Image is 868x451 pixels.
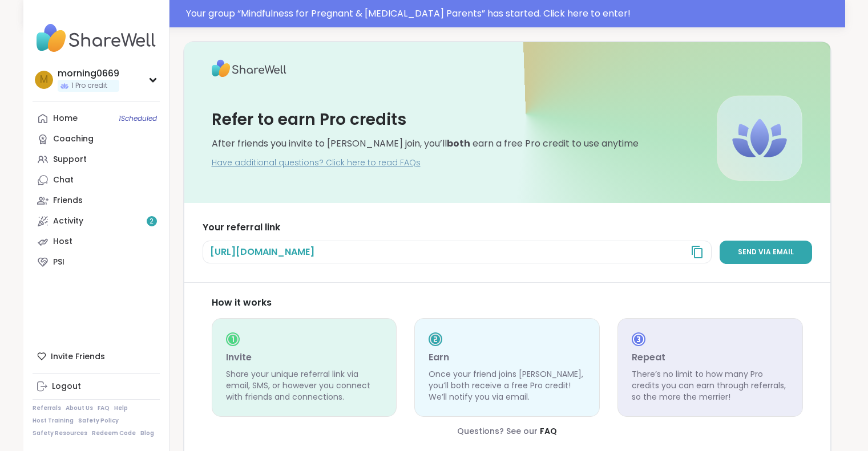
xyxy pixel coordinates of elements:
[53,195,83,206] div: Friends
[114,404,128,412] a: Help
[212,108,406,131] h3: Refer to earn Pro credits
[53,236,72,247] div: Host
[33,170,160,190] a: Chat
[119,114,157,123] span: 1 Scheduled
[53,133,94,145] div: Coaching
[53,154,87,165] div: Support
[720,241,812,264] a: Send via email
[447,137,470,150] b: both
[33,376,160,397] a: Logout
[71,81,107,91] span: 1 Pro credit
[33,149,160,170] a: Support
[52,381,81,392] div: Logout
[429,351,586,364] h3: Earn
[33,129,160,149] a: Coaching
[33,252,160,273] a: PSI
[186,7,838,21] div: Your group “ Mindfulness for Pregnant & [MEDICAL_DATA] Parents ” has started. Click here to enter!
[33,231,160,252] a: Host
[33,108,160,129] a: Home1Scheduled
[738,247,794,257] span: Send via email
[212,296,803,309] div: How it works
[212,157,421,169] a: Have additional questions? Click here to read FAQs
[33,417,74,425] a: Host Training
[53,174,74,186] div: Chat
[33,190,160,211] a: Friends
[540,425,557,437] a: FAQ
[226,369,383,403] p: Share your unique referral link via email, SMS, or however you connect with friends and connections.
[429,369,586,403] p: Once your friend joins [PERSON_NAME], you’ll both receive a free Pro credit! We’ll notify you via...
[33,429,87,437] a: Safety Resources
[33,346,160,367] div: Invite Friends
[212,137,639,150] div: After friends you invite to [PERSON_NAME] join, you’ll earn a free Pro credit to use anytime
[53,113,78,124] div: Home
[53,216,83,227] div: Activity
[203,221,812,234] h3: Your referral link
[212,56,286,81] img: ShareWell Logo
[632,369,789,403] p: There’s no limit to how many Pro credits you can earn through referrals, so the more the merrier!
[140,429,154,437] a: Blog
[632,351,789,364] h3: Repeat
[40,72,48,87] span: m
[226,351,383,364] h3: Invite
[210,246,314,258] span: [URL][DOMAIN_NAME]
[92,429,136,437] a: Redeem Code
[78,417,119,425] a: Safety Policy
[58,67,119,80] div: morning0669
[66,404,93,412] a: About Us
[33,18,160,58] img: ShareWell Nav Logo
[150,217,154,226] span: 2
[33,211,160,231] a: Activity2
[98,404,110,412] a: FAQ
[212,426,803,437] div: Questions? See our
[53,257,64,268] div: PSI
[33,404,61,412] a: Referrals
